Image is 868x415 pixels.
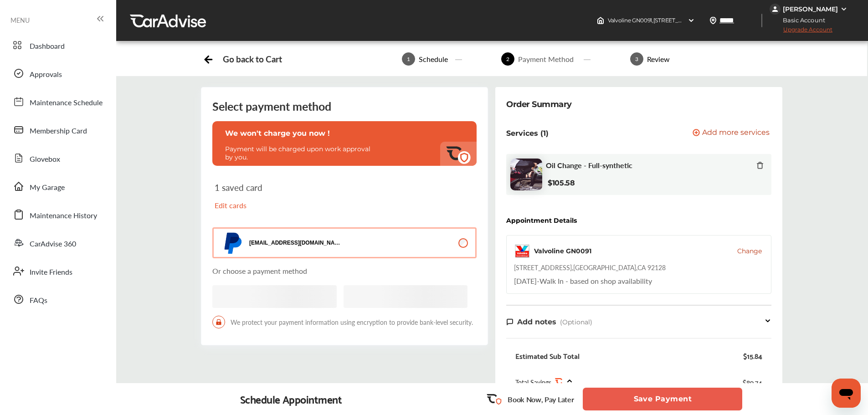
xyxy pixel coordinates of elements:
[8,61,107,85] a: Approvals
[30,210,97,222] span: Maintenance History
[693,129,771,138] a: Add more services
[8,118,107,142] a: Membership Card
[743,376,762,388] div: $89.74
[608,17,791,24] span: Valvoline GN0091 , [STREET_ADDRESS] [GEOGRAPHIC_DATA] , CA 92128
[702,129,770,138] span: Add more services
[30,295,47,307] span: FAQs
[770,26,832,37] span: Upgrade Account
[514,54,577,64] div: Payment Method
[597,17,604,24] img: header-home-logo.8d720a4f.svg
[508,394,574,405] p: Book Now, Pay Later
[225,129,464,138] p: We won't charge you now !
[783,5,838,13] div: [PERSON_NAME]
[215,200,339,210] p: Edit cards
[212,316,225,328] img: LockIcon.bb451512.svg
[402,52,415,66] span: 1
[630,52,643,66] span: 3
[514,243,530,259] img: logo-valvoline.png
[8,259,107,283] a: Invite Friends
[737,246,762,256] button: Change
[761,14,762,27] img: header-divider.bc55588e.svg
[249,240,340,246] p: [EMAIL_ADDRESS][DOMAIN_NAME]
[537,276,539,286] span: -
[30,41,65,52] span: Dashboard
[560,318,592,326] span: (Optional)
[840,5,847,13] img: WGsFRI8htEPBVLJbROoPRyZpYNWhNONpIPPETTm6eUC0GeLEiAAAAAElFTkSuQmCC
[514,276,652,286] div: Walk In - based on shop availability
[212,98,477,114] div: Select payment method
[30,97,103,109] span: Maintenance Schedule
[506,217,577,224] div: Appointment Details
[514,263,666,272] div: [STREET_ADDRESS] , [GEOGRAPHIC_DATA] , CA 92128
[709,17,717,24] img: location_vector.a44bc228.svg
[548,179,575,187] b: $105.58
[8,174,107,198] a: My Garage
[517,318,556,326] span: Add notes
[515,351,580,360] div: Estimated Sub Total
[8,146,107,170] a: Glovebox
[832,379,861,408] iframe: Button to launch messaging window
[515,378,551,387] span: Total Savings
[30,154,60,165] span: Glovebox
[693,129,770,138] button: Add more services
[223,54,282,64] div: Go back to Cart
[8,231,107,255] a: CarAdvise 360
[743,351,762,360] div: $15.84
[688,17,695,24] img: header-down-arrow.9dd2ce7d.svg
[770,4,781,15] img: jVpblrzwTbfkPYzPPzSLxeg0AAAAASUVORK5CYII=
[534,246,591,256] div: Valvoline GN0091
[8,90,107,113] a: Maintenance Schedule
[212,316,477,328] span: We protect your payment information using encryption to provide bank-level security.
[10,16,30,24] span: MENU
[770,15,832,25] span: Basic Account
[30,69,62,81] span: Approvals
[225,145,375,161] p: Payment will be charged upon work approval by you.
[506,318,514,326] img: note-icon.db9493fa.svg
[583,388,742,410] button: Save Payment
[30,182,65,194] span: My Garage
[8,33,107,57] a: Dashboard
[506,98,572,111] div: Order Summary
[212,266,477,276] p: Or choose a payment method
[215,182,339,218] div: 1 saved card
[30,125,87,137] span: Membership Card
[501,52,514,66] span: 2
[506,129,549,138] p: Services (1)
[30,266,72,278] span: Invite Friends
[510,159,542,190] img: oil-change-thumb.jpg
[240,393,342,405] div: Schedule Appointment
[30,238,76,250] span: CarAdvise 360
[8,287,107,311] a: FAQs
[415,54,452,64] div: Schedule
[546,161,632,169] span: Oil Change - Full-synthetic
[212,227,477,258] button: [EMAIL_ADDRESS][DOMAIN_NAME]
[643,54,673,64] div: Review
[514,276,537,286] span: [DATE]
[8,203,107,226] a: Maintenance History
